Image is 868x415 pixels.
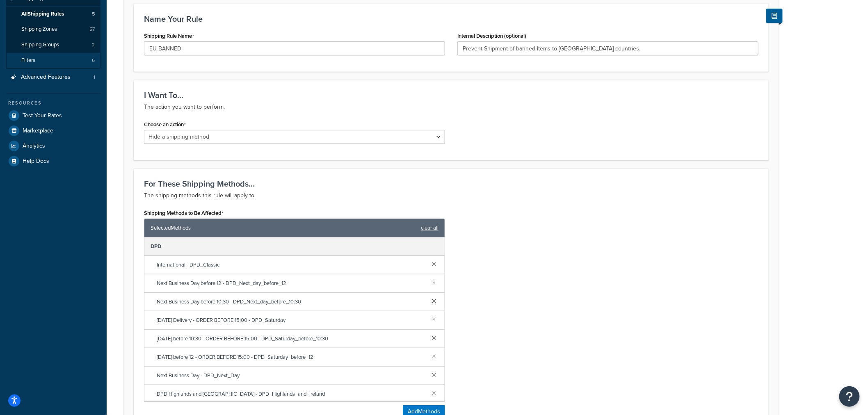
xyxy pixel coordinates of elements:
[6,7,101,22] a: AllShipping Rules5
[157,259,425,271] span: International - DPD_Classic
[6,53,101,68] li: Filters
[144,121,186,128] label: Choose an action
[144,91,758,100] h3: I Want To...
[144,210,224,217] label: Shipping Methods to Be Affected
[6,139,101,153] a: Analytics
[151,222,417,234] span: Selected Methods
[89,26,95,33] span: 57
[6,22,101,37] a: Shipping Zones57
[6,22,101,37] li: Shipping Zones
[6,37,101,52] li: Shipping Groups
[144,191,758,201] p: The shipping methods this rule will apply to.
[23,143,45,150] span: Analytics
[94,74,95,81] span: 1
[6,154,101,169] a: Help Docs
[157,315,425,326] span: [DATE] Delivery - ORDER BEFORE 15:00 - DPD_Saturday
[157,351,425,363] span: [DATE] before 12 - ORDER BEFORE 15:00 - DPD_Saturday_before_12
[144,179,758,188] h3: For These Shipping Methods...
[6,70,101,85] li: Advanced Features
[23,128,53,135] span: Marketplace
[6,53,101,68] a: Filters6
[6,70,101,85] a: Advanced Features1
[21,57,35,64] span: Filters
[6,108,101,123] a: Test Your Rates
[157,333,425,344] span: [DATE] before 10:30 - ORDER BEFORE 15:00 - DPD_Saturday_before_10:30
[92,11,95,18] span: 5
[6,100,101,107] div: Resources
[144,14,758,23] h3: Name Your Rule
[157,296,425,308] span: Next Business Day before 10:30 - DPD_Next_day_before_10:30
[457,33,526,39] label: Internal Description (optional)
[6,37,101,52] a: Shipping Groups2
[421,222,439,234] a: clear all
[21,74,71,81] span: Advanced Features
[766,9,783,23] button: Show Help Docs
[92,57,95,64] span: 6
[144,33,194,39] label: Shipping Rule Name
[23,158,49,165] span: Help Docs
[21,26,57,33] span: Shipping Zones
[92,41,95,48] span: 2
[23,112,62,119] span: Test Your Rates
[157,388,425,400] span: DPD Highlands and [GEOGRAPHIC_DATA] - DPD_Highlands_and_Ireland
[21,41,59,48] span: Shipping Groups
[21,11,64,18] span: All Shipping Rules
[6,123,101,138] a: Marketplace
[144,102,758,112] p: The action you want to perform.
[157,370,425,381] span: Next Business Day - DPD_Next_Day
[157,278,425,289] span: Next Business Day before 12 - DPD_Next_day_before_12
[839,386,860,407] button: Open Resource Center
[144,237,445,256] div: DPD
